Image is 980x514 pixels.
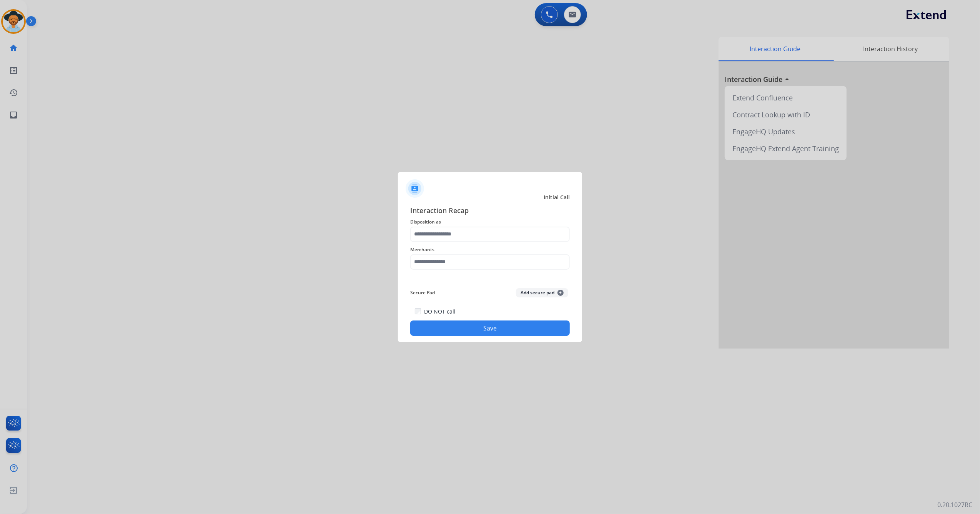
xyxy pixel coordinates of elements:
span: Initial Call [544,194,570,201]
button: Add secure pad+ [516,288,568,297]
img: contactIcon [406,179,424,198]
span: Disposition as [410,217,570,227]
p: 0.20.1027RC [937,500,972,509]
span: + [557,290,564,296]
span: Merchants [410,245,570,254]
span: Secure Pad [410,288,435,297]
button: Save [410,320,570,336]
span: Interaction Recap [410,205,570,217]
label: DO NOT call [424,308,456,315]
